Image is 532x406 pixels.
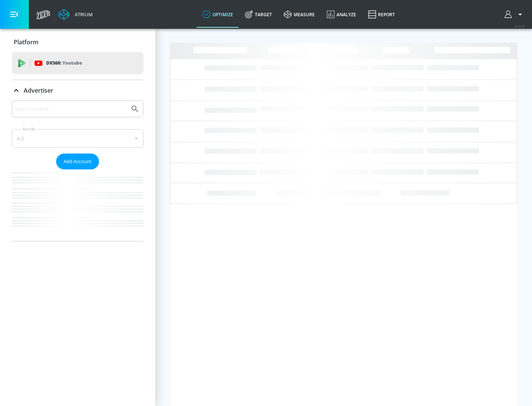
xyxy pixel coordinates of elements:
a: optimize [197,1,239,28]
p: Platform [14,38,38,46]
label: Sort By [21,127,37,131]
button: Add Account [56,154,99,169]
a: Target [239,1,278,28]
a: measure [278,1,321,28]
div: DV360: Youtube [12,52,143,74]
p: DV360: [46,59,82,67]
span: v 4.33.5 [514,24,525,28]
div: Atrium [72,11,93,18]
p: Youtube [62,59,82,67]
a: Atrium [58,9,93,20]
span: Add Account [64,157,92,166]
div: Platform [12,32,143,52]
a: Report [362,1,401,28]
div: A-Z [12,129,143,148]
nav: list of Advertiser [12,169,143,241]
p: Advertiser [24,86,53,94]
a: Analyze [321,1,362,28]
input: Search by name [15,104,127,114]
div: Advertiser [12,100,143,241]
div: Advertiser [12,80,143,101]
